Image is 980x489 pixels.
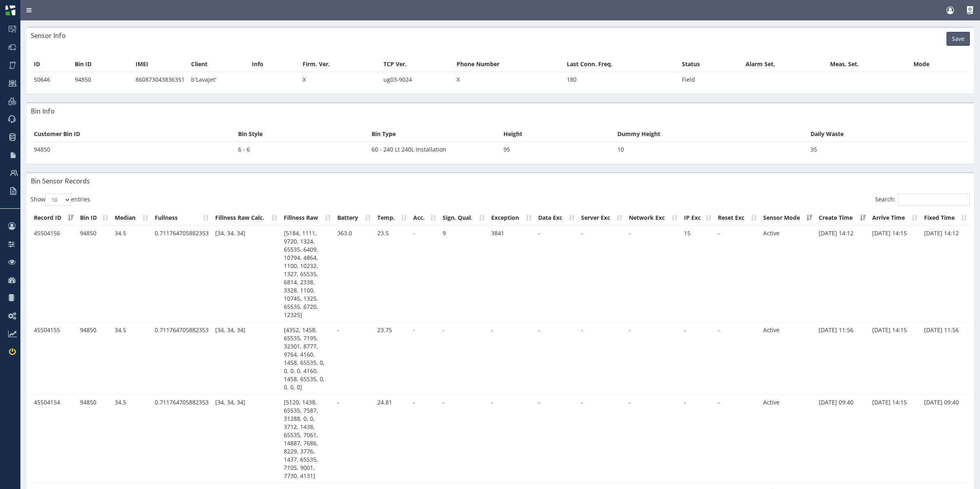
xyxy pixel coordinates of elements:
th: Dummy Height [614,127,807,142]
td: 860873043836351 [132,72,188,87]
th: Bin Style [235,127,368,142]
th: Bin Type [368,127,500,142]
th: Server Exc: activate to sort column ascending [578,210,626,226]
td: [DATE] 14:12 [921,226,970,323]
td: 24.81 [374,395,410,484]
td: - [715,395,760,484]
th: Temp.: activate to sort column ascending [374,210,410,226]
td: 10 [614,142,807,157]
td: Active [760,323,815,395]
th: Fullness: activate to sort column ascending [151,210,212,226]
td: 34.5 [111,323,151,395]
th: Daily Waste [807,127,970,142]
th: Client [188,57,249,72]
th: Last Conn. Freq. [563,57,679,72]
select: Showentries [45,194,71,206]
th: Median: activate to sort column ascending [111,210,151,226]
td: 95 [500,142,614,157]
th: Network Exc: activate to sort column ascending [626,210,681,226]
td: ug03-9024 [380,72,453,87]
th: Meas. Set. [827,57,910,72]
th: ID [31,57,71,72]
button: Save [947,32,970,46]
td: - [410,226,439,323]
td: 94850 [77,395,111,484]
input: Search: [898,194,970,206]
td: X [453,72,563,87]
td: 35 [807,142,970,157]
td: 45504154 [31,395,77,484]
td: - [626,323,681,395]
th: Bin ID [71,57,133,72]
td: 94850 [71,72,133,87]
th: Battery: activate to sort column ascending [334,210,374,226]
td: - [626,226,681,323]
td: - [715,226,760,323]
td: 45504156 [31,226,77,323]
td: - [535,226,578,323]
td: - [578,395,626,484]
th: Bin ID: activate to sort column ascending [77,210,111,226]
iframe: JSD widget [976,485,980,489]
td: - [681,395,715,484]
th: Fillness Raw: activate to sort column ascending [281,210,334,226]
td: Active [760,395,815,484]
td: X [299,72,380,87]
th: Height [500,127,614,142]
th: Exception: activate to sort column ascending [488,210,535,226]
td: 180 [563,72,679,87]
h3: Bin Sensor Records [31,177,90,185]
td: [DATE] 14:12 [815,226,869,323]
td: [DATE] 09:40 [815,395,869,484]
td: 45504155 [31,323,77,395]
th: Fillness Raw Calc.: activate to sort column ascending [212,210,281,226]
th: Data Exc: activate to sort column ascending [535,210,578,226]
td: 94850 [31,142,235,157]
td: [34, 34, 34] [212,323,281,395]
td: [34, 34, 34] [212,395,281,484]
td: 34.5 [111,226,151,323]
td: - [334,323,374,395]
th: Alarm Set. [742,57,827,72]
td: 94850 [77,323,111,395]
td: 34.5 [111,395,151,484]
th: Sensor Mode: activate to sort column ascending [760,210,815,226]
td: 3841 [488,226,535,323]
td: [DATE] 14:15 [869,395,921,484]
td: 60 - 240 Lt 240L Installation [368,142,500,157]
td: Field [679,72,742,87]
td: - [410,323,439,395]
td: [DATE] 11:56 [815,323,869,395]
th: IP Exc: activate to sort column ascending [681,210,715,226]
td: - [439,395,488,484]
td: 50646 [31,72,71,87]
td: - [681,323,715,395]
th: Acc.: activate to sort column ascending [410,210,439,226]
th: Fixed Time: activate to sort column ascending [921,210,970,226]
img: evreka_logo_1_HoezNYK_wy30KrO.png [5,5,16,16]
td: Active [760,226,815,323]
td: [DATE] 09:40 [921,395,970,484]
td: 15 [681,226,715,323]
td: [34, 34, 34] [212,226,281,323]
td: - [715,323,760,395]
h3: Sensor Info [31,32,66,39]
th: Status [679,57,742,72]
th: Create Time: activate to sort column ascending [815,210,869,226]
td: 94850 [77,226,111,323]
th: Customer Bin ID [31,127,235,142]
td: 23.5 [374,226,410,323]
td: 363.0 [334,226,374,323]
th: TCP Ver. [380,57,453,72]
td: - [535,323,578,395]
td: [DATE] 14:15 [869,226,921,323]
td: 0.711764705882353 [151,395,212,484]
th: Firm. Ver. [299,57,380,72]
td: - [578,226,626,323]
td: - [578,323,626,395]
td: - [410,395,439,484]
h3: Bin Info [31,107,55,115]
td: - [626,395,681,484]
td: - [334,395,374,484]
td: [5120, 1438, 65535, 7587, 31288, 0, 0, 3712, 1438, 65535, 7061, 14887, 7686, 8229, 3776, 1437, 65... [281,395,334,484]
